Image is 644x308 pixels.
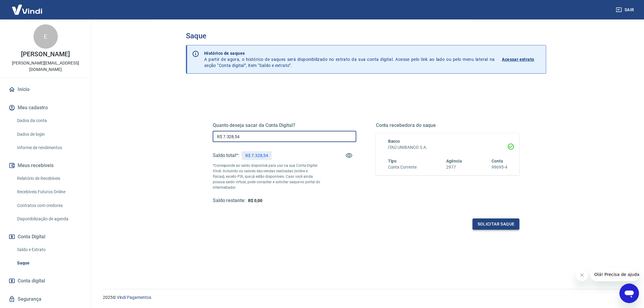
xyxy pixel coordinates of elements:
p: A partir de agora, o histórico de saques será disponibilizado no extrato da sua conta digital. Ac... [204,50,495,68]
span: Banco [388,139,400,144]
p: 2025 © [103,294,629,301]
p: [PERSON_NAME][EMAIL_ADDRESS][DOMAIN_NAME] [5,60,86,73]
span: Conta digital [18,277,45,285]
a: Dados da conta [15,114,84,127]
span: Tipo [388,159,397,163]
a: Conta digital [7,274,84,288]
a: Contratos com credores [15,199,84,212]
a: Disponibilização de agenda [15,213,84,225]
a: Saldo e Extrato [15,243,84,256]
span: Conta [492,159,503,163]
p: [PERSON_NAME] [21,51,70,58]
a: Dados de login [15,128,84,141]
span: R$ 0,00 [248,198,262,203]
a: Início [7,83,84,96]
h5: Saldo total*: [213,152,239,159]
a: Acessar extrato [502,50,541,68]
h6: Conta Corrente [388,164,417,170]
a: Segurança [7,292,84,306]
h6: 2977 [446,164,462,170]
h6: ITAÚ UNIBANCO S.A. [388,144,507,151]
img: Vindi [7,0,47,19]
a: Saque [15,257,84,269]
h6: 99695-4 [492,164,507,170]
span: Agência [446,159,462,163]
button: Solicitar saque [473,219,520,230]
p: *Corresponde ao saldo disponível para uso na sua Conta Digital Vindi. Incluindo os valores das ve... [213,163,320,190]
h3: Saque [186,32,546,40]
a: Relatório de Recebíveis [15,172,84,185]
h5: Conta recebedora do saque [376,122,520,128]
span: Olá! Precisa de ajuda? [4,4,51,9]
iframe: Mensagem da empresa [591,268,639,281]
p: Histórico de saques [204,50,495,56]
button: Meus recebíveis [7,159,84,172]
div: E [33,24,58,49]
button: Meu cadastro [7,101,84,114]
p: Acessar extrato [502,56,534,62]
button: Sair [615,4,637,16]
a: Vindi Pagamentos [117,295,151,300]
h5: Quanto deseja sacar da Conta Digital? [213,122,356,128]
iframe: Botão para abrir a janela de mensagens [620,284,639,303]
iframe: Fechar mensagem [576,269,588,281]
a: Informe de rendimentos [15,142,84,154]
p: R$ 7.328,54 [245,152,268,159]
a: Recebíveis Futuros Online [15,186,84,198]
h5: Saldo restante: [213,198,246,204]
button: Conta Digital [7,230,84,243]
